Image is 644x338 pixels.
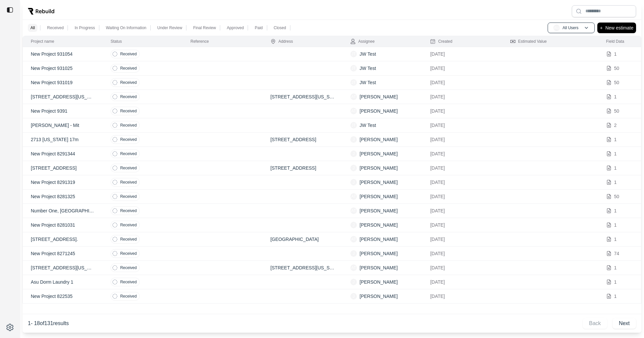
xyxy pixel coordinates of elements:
p: Received [120,208,137,213]
p: Final Review [193,25,216,30]
span: AT [350,108,357,114]
p: Received [120,66,137,71]
p: [PERSON_NAME] - Mit [31,122,95,129]
p: New Project 931019 [31,79,95,86]
p: All Users [563,25,578,30]
p: [DATE] [430,165,494,171]
p: Received [47,25,64,30]
p: 50 [614,108,619,114]
div: Field Data [606,39,624,44]
button: +New estimate [597,23,636,33]
p: Received [120,279,137,285]
span: J [350,279,357,285]
p: [PERSON_NAME] [360,293,398,300]
span: AT [350,236,357,243]
p: 1 [614,93,617,100]
td: [STREET_ADDRESS][US_STATE] [263,90,342,104]
p: 1 - 18 of 131 results [28,319,69,327]
p: [PERSON_NAME] [360,108,398,114]
p: JW Test [360,65,376,72]
p: Received [120,80,137,85]
div: Estimated Value [510,39,547,44]
p: In Progress [74,25,95,30]
p: [DATE] [430,207,494,214]
p: 1 [614,207,617,214]
p: [PERSON_NAME] [360,179,398,186]
p: 1 [614,179,617,186]
p: JW Test [360,51,376,57]
p: 1 [614,279,617,285]
p: [PERSON_NAME] [360,250,398,257]
p: [DATE] [430,236,494,243]
div: Created [430,39,452,44]
img: Rebuild [28,8,54,15]
span: J [350,165,357,171]
span: J [350,179,357,186]
p: [PERSON_NAME] [360,207,398,214]
button: AUAll Users [548,23,595,33]
p: [DATE] [430,179,494,186]
p: Waiting On Information [106,25,146,30]
p: All [30,25,35,30]
img: toggle sidebar [7,7,13,13]
p: Received [120,237,137,242]
p: Received [120,222,137,228]
p: 50 [614,65,619,72]
p: JW Test [360,122,376,129]
span: JT [350,51,357,57]
span: JT [350,65,357,72]
span: J [350,136,357,143]
p: [PERSON_NAME] [360,279,398,285]
div: Project name [31,39,54,44]
p: 1 [614,136,617,143]
span: AU [553,25,560,31]
p: + [600,24,603,32]
p: 2713 [US_STATE] 17m [31,136,95,143]
td: [STREET_ADDRESS] [263,161,342,175]
p: [PERSON_NAME] [360,93,398,100]
p: Received [120,194,137,199]
p: Received [120,137,137,142]
p: Received [120,108,137,114]
p: Received [120,151,137,156]
p: 74 [614,250,619,257]
p: Received [120,165,137,171]
p: JW Test [360,79,376,86]
span: JT [350,122,357,129]
p: Received [120,180,137,185]
p: [PERSON_NAME] [360,236,398,243]
span: AT [350,264,357,271]
p: [DATE] [430,222,494,228]
span: AT [350,93,357,100]
span: AT [350,207,357,214]
p: [DATE] [430,150,494,157]
div: Reference [190,39,209,44]
p: New Project 8271245 [31,250,95,257]
td: [GEOGRAPHIC_DATA] [263,232,342,247]
p: [DATE] [430,193,494,200]
p: Approved [227,25,244,30]
p: [DATE] [430,293,494,300]
p: [PERSON_NAME] [360,150,398,157]
p: [PERSON_NAME] [360,165,398,171]
p: [DATE] [430,93,494,100]
p: [DATE] [430,279,494,285]
p: [DATE] [430,65,494,72]
p: New estimate [605,24,633,32]
span: AT [350,193,357,200]
span: JT [350,79,357,86]
p: [STREET_ADDRESS][US_STATE][US_STATE]. [31,93,95,100]
p: [PERSON_NAME] [360,222,398,228]
p: [DATE] [430,79,494,86]
p: [PERSON_NAME] [360,136,398,143]
div: Assignee [350,39,374,44]
p: New Project 8281031 [31,222,95,228]
p: New Project 9391 [31,108,95,114]
p: [DATE] [430,136,494,143]
p: [STREET_ADDRESS]. [31,236,95,243]
p: New Project 8291344 [31,150,95,157]
p: 1 [614,150,617,157]
p: Received [120,51,137,57]
td: [STREET_ADDRESS] [263,133,342,147]
p: New Project 931054 [31,51,95,57]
